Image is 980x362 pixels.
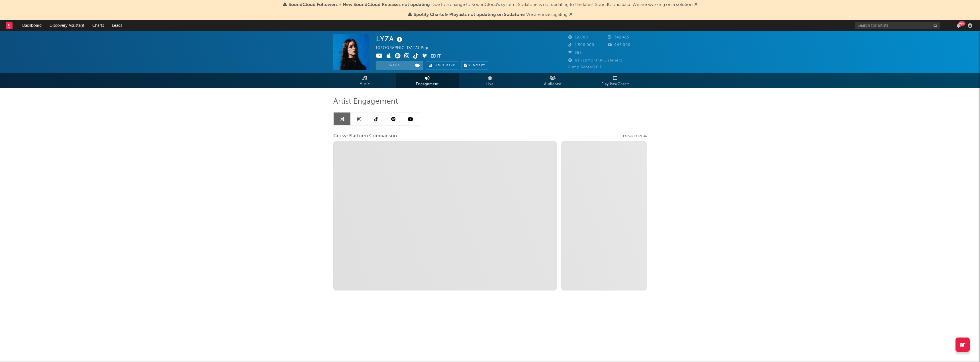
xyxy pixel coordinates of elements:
span: Dismiss [569,13,573,17]
a: Playlists/Charts [584,73,647,88]
a: Benchmark [426,61,458,70]
div: [GEOGRAPHIC_DATA] | Pop [376,45,435,52]
span: Playlists/Charts [601,81,630,88]
button: Summary [461,61,488,70]
span: Jump Score: 96.1 [568,66,602,69]
button: Edit [430,53,441,60]
button: 99+ [957,23,961,28]
button: Export CSV [623,134,647,138]
span: Summary [468,64,485,67]
a: Charts [88,20,108,31]
a: Discovery Assistant [46,20,88,31]
a: Leads [108,20,126,31]
span: 1.500.000 [568,43,594,47]
a: Dashboard [18,20,46,31]
span: Engagement [416,81,439,88]
span: : We are investigating [414,13,567,17]
span: Dismiss [694,3,698,7]
span: Spotify Charts & Playlists not updating on Sodatone [414,13,525,17]
span: Live [486,81,494,88]
span: Music [360,81,370,88]
span: : Due to a change to SoundCloud's system, Sodatone is not updating to the latest SoundCloud data.... [289,3,693,7]
span: Artist Engagement [333,98,398,105]
button: Track [376,61,412,70]
a: Engagement [396,73,459,88]
span: 12.000 [568,36,588,39]
span: Cross-Platform Comparison [333,133,397,140]
span: SoundCloud Followers + New SoundCloud Releases not updating [289,3,430,7]
div: LYZA [376,34,404,44]
span: Benchmark [434,62,455,69]
a: Music [333,73,396,88]
a: Live [459,73,521,88]
span: Audience [544,81,562,88]
input: Search for artists [855,22,940,29]
span: 342.415 [608,36,629,39]
a: Audience [521,73,584,88]
span: 445.000 [608,43,630,47]
span: 265 [568,51,582,55]
span: 81.718 Monthly Listeners [568,59,622,62]
div: 99 + [958,21,965,26]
